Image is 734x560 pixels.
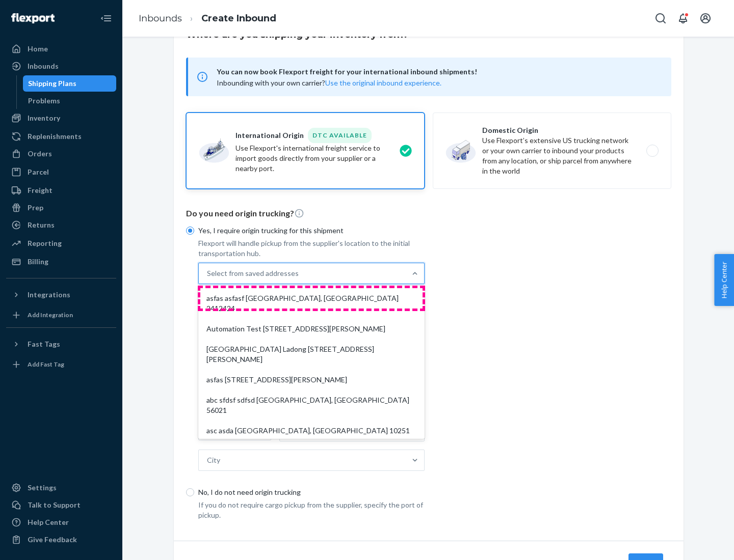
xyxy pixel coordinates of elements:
div: Prep [28,203,43,213]
div: Inbounds [28,61,59,71]
button: Give Feedback [6,531,116,548]
div: Add Fast Tag [28,360,64,369]
a: Inbounds [6,58,116,74]
button: Close Navigation [96,8,116,29]
div: Talk to Support [28,500,81,510]
a: Shipping Plans [23,75,117,92]
div: Freight [28,185,53,195]
span: Inbounding with your own carrier? [217,78,441,87]
p: Yes, I require origin trucking for this shipment [198,226,425,236]
p: If you do not require cargo pickup from the supplier, specify the port of pickup. [198,500,425,520]
div: asc asda [GEOGRAPHIC_DATA], [GEOGRAPHIC_DATA] 10251 [200,421,423,441]
button: Open notifications [673,8,693,29]
span: You can now book Flexport freight for your international inbound shipments! [217,66,659,78]
button: Open Search Box [650,8,671,29]
a: Add Fast Tag [6,356,116,373]
div: Fast Tags [28,339,60,349]
a: Prep [6,200,116,216]
a: Parcel [6,164,116,180]
a: Help Center [6,514,116,530]
div: Orders [28,149,52,159]
div: Add Integration [28,311,73,319]
div: Automation Test [STREET_ADDRESS][PERSON_NAME] [200,319,423,339]
div: Reporting [28,238,62,248]
a: Replenishments [6,128,116,145]
div: Parcel [28,167,49,177]
a: Returns [6,217,116,233]
p: Flexport will handle pickup from the supplier's location to the initial transportation hub. [198,238,425,259]
button: Integrations [6,287,116,303]
p: Do you need origin trucking? [186,208,671,219]
input: Yes, I require origin trucking for this shipment [186,227,194,235]
div: Shipping Plans [28,78,76,89]
a: Billing [6,254,116,270]
div: asfas [STREET_ADDRESS][PERSON_NAME] [200,370,423,390]
button: Use the original inbound experience. [325,78,441,88]
div: Returns [28,220,55,230]
button: Open account menu [695,8,716,29]
div: [GEOGRAPHIC_DATA] Ladong [STREET_ADDRESS][PERSON_NAME] [200,339,423,370]
a: Inventory [6,110,116,126]
div: City [207,455,220,465]
div: Help Center [28,517,69,527]
div: Home [28,44,48,54]
div: Select from saved addresses [207,268,299,278]
a: Inbounds [139,13,182,24]
a: Problems [23,93,117,109]
div: Inventory [28,113,60,123]
div: Problems [28,96,60,106]
a: Settings [6,480,116,496]
div: Settings [28,483,57,493]
div: Integrations [28,290,70,300]
button: Fast Tags [6,336,116,352]
a: Add Integration [6,307,116,323]
button: Help Center [714,254,734,306]
a: Freight [6,182,116,199]
a: Talk to Support [6,497,116,513]
div: Billing [28,257,48,267]
a: Reporting [6,235,116,251]
a: Home [6,41,116,57]
input: No, I do not need origin trucking [186,488,194,496]
a: Orders [6,146,116,162]
a: Create Inbound [201,13,276,24]
p: No, I do not need origin trucking [198,487,425,497]
img: Flexport logo [11,13,55,23]
div: asfas asfasf [GEOGRAPHIC_DATA], [GEOGRAPHIC_DATA] 2412424 [200,288,423,319]
div: Replenishments [28,131,82,142]
ol: breadcrumbs [130,4,284,34]
div: abc sfdsf sdfsd [GEOGRAPHIC_DATA], [GEOGRAPHIC_DATA] 56021 [200,390,423,421]
div: Give Feedback [28,535,77,545]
